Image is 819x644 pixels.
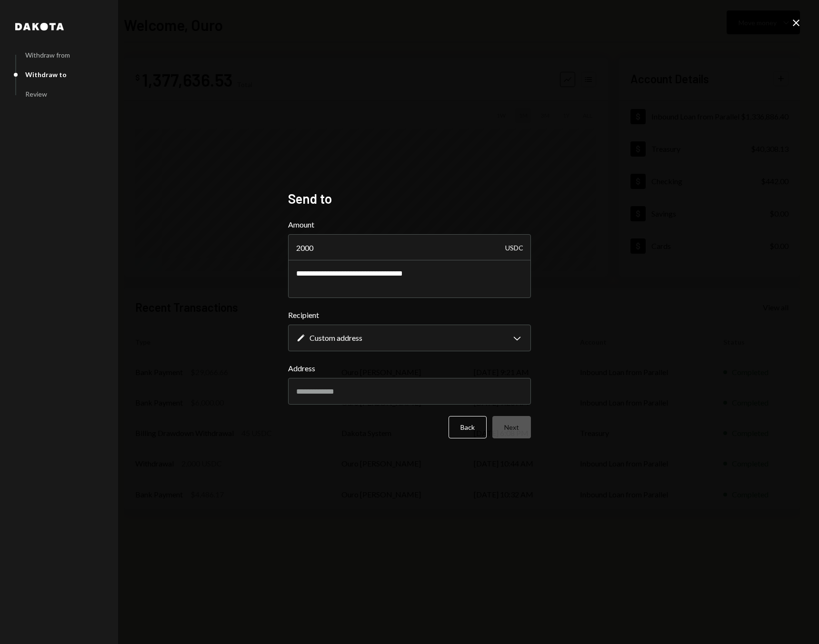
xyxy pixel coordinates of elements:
div: USDC [505,234,523,261]
div: Withdraw from [25,51,70,59]
h2: Send to [288,189,531,208]
label: Address [288,363,531,374]
input: Enter amount [288,234,531,261]
label: Amount [288,219,531,230]
div: Review [25,90,47,98]
button: Recipient [288,325,531,351]
button: Back [449,416,487,438]
div: Withdraw to [25,70,67,79]
label: Recipient [288,309,531,321]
